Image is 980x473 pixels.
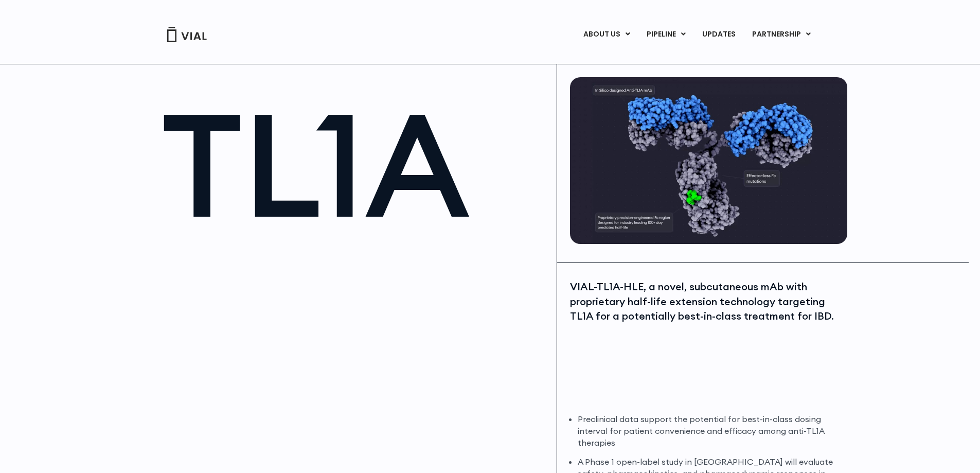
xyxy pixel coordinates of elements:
[162,93,547,236] h1: TL1A
[570,77,847,244] img: TL1A antibody diagram.
[575,26,638,43] a: ABOUT USMenu Toggle
[570,279,845,324] div: VIAL-TL1A-HLE, a novel, subcutaneous mAb with proprietary half-life extension technology targetin...
[578,413,845,449] li: Preclinical data support the potential for best-in-class dosing interval for patient convenience ...
[744,26,819,43] a: PARTNERSHIPMenu Toggle
[638,26,693,43] a: PIPELINEMenu Toggle
[694,26,743,43] a: UPDATES
[166,27,207,42] img: Vial Logo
